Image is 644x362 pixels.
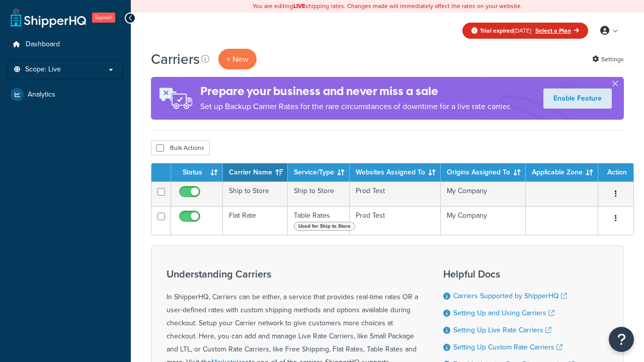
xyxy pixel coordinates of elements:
[480,26,514,35] strong: Trial expired
[223,163,288,182] th: Carrier Name: activate to sort column ascending
[443,268,575,280] h3: Helpful Docs
[223,182,288,206] td: Ship to Store
[453,308,554,318] a: Setting Up and Using Carriers
[480,26,531,35] span: [DATE]
[441,182,526,206] td: My Company
[526,163,598,182] th: Applicable Zone: activate to sort column ascending
[592,52,624,66] a: Settings
[350,182,441,206] td: Prod Test
[453,291,567,301] a: Carriers Supported by ShipperHQ
[441,206,526,235] td: My Company
[535,26,579,35] a: Select a Plan
[28,90,55,99] span: Analytics
[151,49,200,69] h1: Carriers
[350,206,441,235] td: Prod Test
[151,77,200,120] img: ad-rules-rateshop-fe6ec290ccb7230408bd80ed9643f0289d75e0ffd9eb532fc0e269fcd187b520.png
[92,13,115,23] span: Expired!
[453,342,562,352] a: Setting Up Custom Rate Carriers
[543,88,612,109] a: Enable Feature
[293,2,305,11] b: LIVE
[609,327,634,352] button: Open Resource Center
[8,85,123,104] a: Analytics
[288,182,350,206] td: Ship to Store
[171,163,223,182] th: Status: activate to sort column ascending
[8,35,123,54] a: Dashboard
[441,163,526,182] th: Origins Assigned To: activate to sort column ascending
[25,65,61,74] span: Scope: Live
[11,8,86,28] a: ShipperHQ Home
[151,140,210,155] button: Bulk Actions
[294,222,355,231] span: Used for Ship to Store
[288,206,350,235] td: Table Rates
[453,325,551,335] a: Setting Up Live Rate Carriers
[26,40,60,49] span: Dashboard
[167,268,418,280] h3: Understanding Carriers
[598,163,633,182] th: Action
[223,206,288,235] td: Flat Rate
[200,83,511,100] h4: Prepare your business and never miss a sale
[288,163,350,182] th: Service/Type: activate to sort column ascending
[218,49,257,69] button: + New
[350,163,441,182] th: Websites Assigned To: activate to sort column ascending
[200,100,511,114] p: Set up Backup Carrier Rates for the rare circumstances of downtime for a live rate carrier.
